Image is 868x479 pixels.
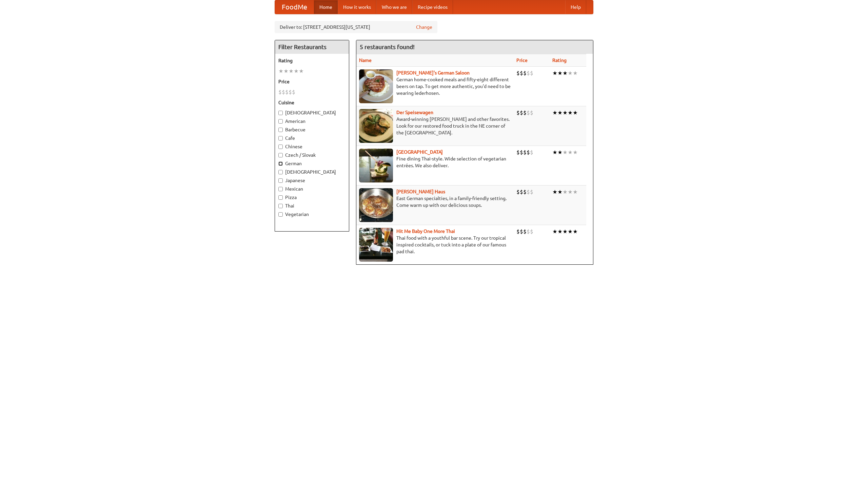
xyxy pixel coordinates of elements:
a: Rating [552,58,567,63]
li: ★ [568,69,573,77]
img: esthers.jpg [359,69,393,103]
li: $ [530,188,533,196]
label: American [278,118,346,125]
label: Thai [278,202,346,209]
img: babythai.jpg [359,228,393,262]
img: speisewagen.jpg [359,109,393,143]
li: $ [516,228,520,235]
li: $ [516,188,520,196]
a: Change [416,24,432,30]
input: Barbecue [278,128,283,132]
input: Japanese [278,178,283,183]
li: ★ [557,188,563,196]
li: ★ [563,228,568,235]
p: Fine dining Thai-style. Wide selection of vegetarian entrées. We also deliver. [359,155,511,169]
label: Barbecue [278,126,346,133]
li: ★ [573,149,578,156]
ng-pluralize: 5 restaurants found! [360,44,415,50]
label: Mexican [278,186,346,192]
li: $ [278,88,282,96]
li: $ [523,149,527,156]
li: $ [516,69,520,77]
li: $ [516,109,520,116]
h5: Rating [278,57,346,64]
li: ★ [568,228,573,235]
label: Pizza [278,194,346,201]
li: $ [523,188,527,196]
p: East German specialties, in a family-friendly setting. Come warm up with our delicious soups. [359,195,511,209]
label: Japanese [278,177,346,184]
li: ★ [573,228,578,235]
li: ★ [563,188,568,196]
li: $ [530,109,533,116]
li: ★ [573,109,578,116]
li: ★ [568,149,573,156]
a: Home [314,0,338,14]
li: $ [523,228,527,235]
img: kohlhaus.jpg [359,188,393,222]
label: Chinese [278,143,346,150]
li: ★ [557,109,563,116]
a: FoodMe [275,0,314,14]
input: Cafe [278,136,283,140]
a: [PERSON_NAME]'s German Saloon [396,70,470,75]
label: Cafe [278,135,346,141]
a: Hit Me Baby One More Thai [396,228,455,234]
li: $ [520,188,523,196]
input: Thai [278,204,283,208]
li: ★ [568,109,573,116]
li: $ [530,69,533,77]
input: Vegetarian [278,212,283,217]
li: $ [530,149,533,156]
li: $ [520,149,523,156]
li: $ [516,149,520,156]
b: [GEOGRAPHIC_DATA] [396,149,443,155]
a: Recipe videos [412,0,453,14]
li: $ [523,69,527,77]
li: ★ [557,69,563,77]
h5: Price [278,78,346,85]
li: $ [520,69,523,77]
li: $ [530,228,533,235]
li: $ [520,228,523,235]
input: Pizza [278,195,283,200]
li: ★ [563,109,568,116]
label: Czech / Slovak [278,152,346,158]
li: ★ [294,67,299,75]
li: $ [282,88,285,96]
li: $ [292,88,295,96]
label: [DEMOGRAPHIC_DATA] [278,109,346,116]
a: Who we are [376,0,412,14]
a: Der Speisewagen [396,110,433,115]
a: Price [516,58,528,63]
input: [DEMOGRAPHIC_DATA] [278,111,283,115]
li: ★ [278,67,283,75]
li: ★ [552,149,557,156]
li: ★ [563,69,568,77]
a: Name [359,58,372,63]
p: Award-winning [PERSON_NAME] and other favorites. Look for our restored food truck in the NE corne... [359,116,511,136]
li: ★ [557,149,563,156]
input: [DEMOGRAPHIC_DATA] [278,170,283,174]
p: Thai food with a youthful bar scene. Try our tropical inspired cocktails, or tuck into a plate of... [359,235,511,255]
a: [PERSON_NAME] Haus [396,189,445,194]
li: ★ [568,188,573,196]
li: $ [527,109,530,116]
li: ★ [552,69,557,77]
li: $ [285,88,289,96]
li: ★ [563,149,568,156]
a: Help [565,0,586,14]
p: German home-cooked meals and fifty-eight different beers on tap. To get more authentic, you'd nee... [359,76,511,96]
li: ★ [552,188,557,196]
li: $ [527,149,530,156]
li: ★ [573,188,578,196]
li: $ [527,69,530,77]
input: German [278,161,283,166]
a: How it works [338,0,376,14]
input: American [278,119,283,124]
li: $ [527,188,530,196]
img: satay.jpg [359,149,393,182]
